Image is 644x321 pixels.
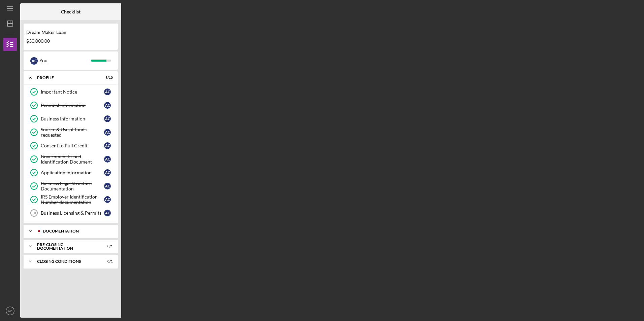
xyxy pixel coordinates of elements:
a: Business InformationAC [27,112,115,126]
div: Dream Maker Loan [26,30,115,35]
b: Checklist [61,9,80,14]
a: Business Legal Structure DocumentationAC [27,179,115,193]
div: A C [104,156,111,163]
div: 0 / 1 [101,259,113,263]
text: AC [8,309,12,313]
div: Business Legal Structure Documentation [41,181,104,191]
a: IRS Employer Identification Number documentationAC [27,193,115,206]
a: 10Business Licensing & PermitsAC [27,206,115,220]
a: Personal InformationAC [27,99,115,112]
div: A C [104,183,111,189]
a: Government Issued Identification DocumentAC [27,152,115,166]
div: Application Information [41,170,104,175]
a: Consent to Pull CreditAC [27,139,115,152]
div: A C [104,115,111,122]
div: A C [104,102,111,109]
div: Business Licensing & Permits [41,210,104,216]
a: Application InformationAC [27,166,115,179]
div: IRS Employer Identification Number documentation [41,194,104,205]
div: A C [104,210,111,216]
a: Important NoticeAC [27,85,115,99]
div: A C [30,57,38,65]
div: Pre-Closing Documentation [37,243,96,250]
div: Government Issued Identification Document [41,154,104,165]
div: Source & Use of funds requested [41,127,104,138]
div: You [39,55,91,66]
button: AC [3,304,17,318]
div: A C [104,88,111,95]
div: 9 / 10 [101,76,113,80]
div: Important Notice [41,89,104,95]
div: Business Information [41,116,104,121]
div: A C [104,142,111,149]
div: A C [104,169,111,176]
div: Personal Information [41,103,104,108]
div: Documentation [43,229,109,233]
tspan: 10 [32,211,36,215]
div: Consent to Pull Credit [41,143,104,148]
div: A C [104,196,111,203]
div: $30,000.00 [26,38,115,44]
div: Profile [37,76,96,80]
a: Source & Use of funds requestedAC [27,126,115,139]
div: 0 / 1 [101,244,113,248]
div: A C [104,129,111,136]
div: Closing Conditions [37,259,96,263]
